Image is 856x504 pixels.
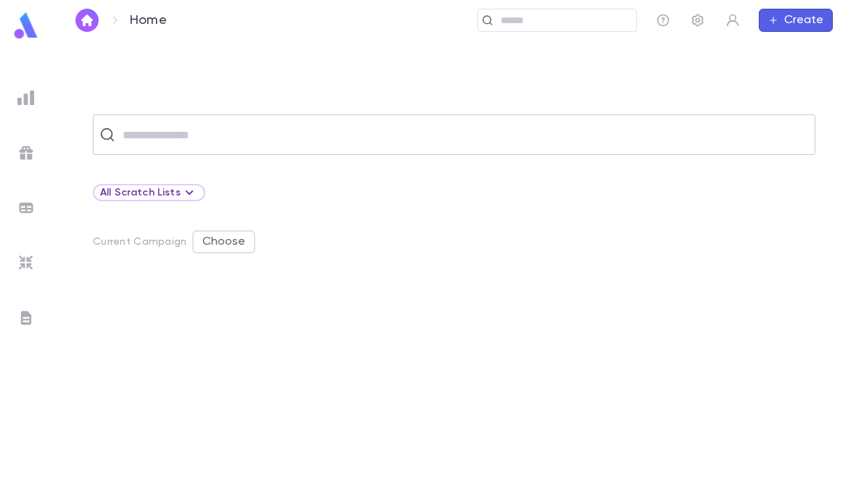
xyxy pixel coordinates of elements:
[17,309,35,327] img: letters_grey.7941b92b52307dd3b8a917253454ce1c.svg
[17,144,35,161] img: campaigns_grey.99e729a5f7ee94e3726e6486bddda8f1.svg
[17,199,35,217] img: batches_grey.339ca447c9d9533ef1741baa751efc33.svg
[17,254,35,272] img: imports_grey.530a8a0e642e233f2baf0ef88e8c9fcb.svg
[12,12,41,40] img: logo
[17,89,35,106] img: reports_grey.c525e4749d1bce6a11f5fe2a8de1b229.svg
[93,236,186,248] p: Current Campaign
[130,12,167,28] p: Home
[78,14,96,26] img: home_white.a664292cf8c1dea59945f0da9f25487c.svg
[759,9,833,32] button: Create
[100,184,198,201] div: All Scratch Lists
[93,184,205,201] div: All Scratch Lists
[192,230,255,253] button: Choose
